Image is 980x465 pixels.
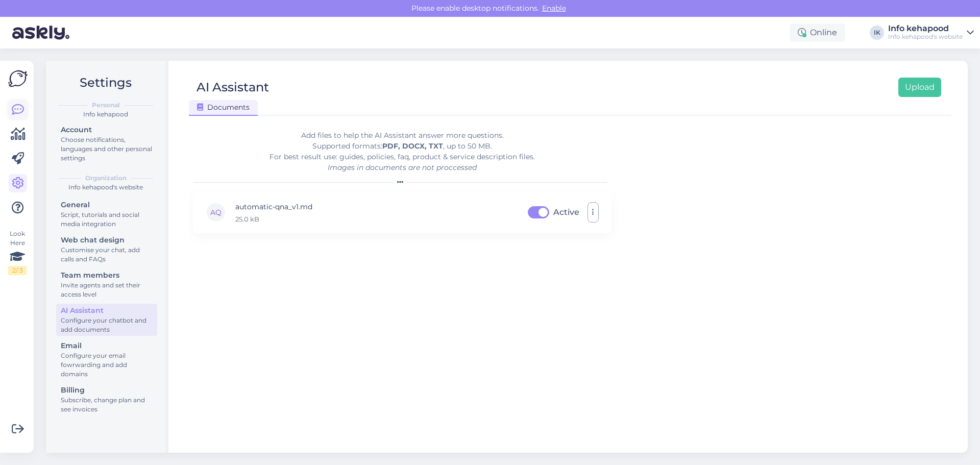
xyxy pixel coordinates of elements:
a: EmailConfigure your email fowrwarding and add domains [56,339,157,380]
h2: Settings [54,73,157,92]
a: AccountChoose notifications, languages and other personal settings [56,123,157,164]
button: Upload [898,78,941,97]
a: AI AssistantConfigure your chatbot and add documents [56,304,157,336]
div: AI Assistant [61,305,153,316]
b: Organization [85,174,127,183]
div: Configure your chatbot and add documents [61,316,153,334]
a: GeneralScript, tutorials and social media integration [56,198,157,230]
div: Billing [61,385,153,396]
div: Script, tutorials and social media integration [61,210,153,229]
div: Customise your chat, add calls and FAQs [61,246,153,264]
div: Info kehapood's website [54,183,157,192]
div: Look Here [8,229,27,275]
div: AI Assistant [197,78,269,97]
div: Email [61,340,153,351]
label: Active [553,204,579,221]
p: 25.0 kB [235,214,312,224]
img: Askly Logo [8,69,28,88]
div: Info kehapood [54,110,157,119]
b: PDF, DOCX, TXT [382,141,443,151]
div: Info kehapood's website [888,33,963,41]
a: Web chat designCustomise your chat, add calls and FAQs [56,233,157,265]
div: Account [61,125,153,135]
i: Images in documents are not proccessed [328,163,477,172]
div: Team members [61,270,153,281]
a: Team membersInvite agents and set their access level [56,268,157,301]
a: Info kehapoodInfo kehapood's website [888,25,974,41]
div: Info kehapood [888,25,963,33]
div: IK [870,26,884,40]
div: General [61,200,153,210]
a: BillingSubscribe, change plan and see invoices [56,383,157,415]
span: Enable [539,4,569,13]
div: Configure your email fowrwarding and add domains [61,351,153,379]
p: automatic-qna_v1.md [235,201,312,212]
div: Online [790,23,845,42]
div: 2 / 3 [8,266,27,275]
div: Subscribe, change plan and see invoices [61,396,153,414]
span: Documents [197,103,250,112]
div: Add files to help the AI Assistant answer more questions. Supported formats: , up to 50 MB. For b... [193,130,611,173]
div: Invite agents and set their access level [61,281,153,299]
b: Personal [92,101,120,110]
div: AQ [206,202,226,223]
div: Web chat design [61,235,153,246]
div: Choose notifications, languages and other personal settings [61,135,153,163]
